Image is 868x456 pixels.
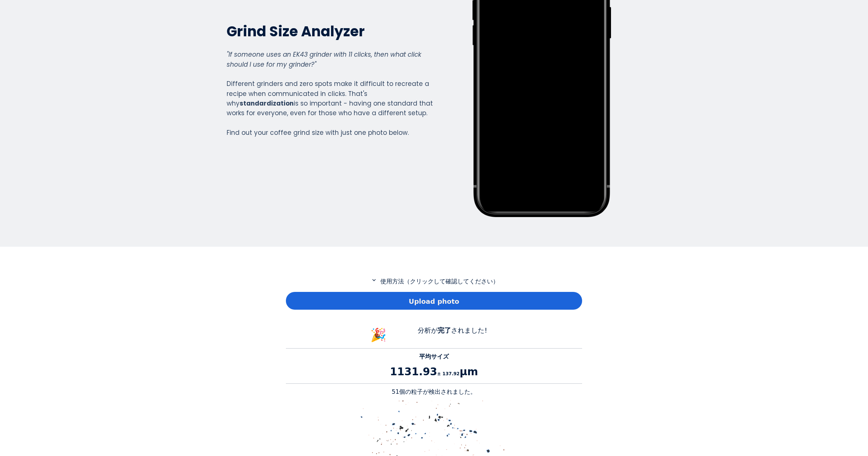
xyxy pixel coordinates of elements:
span: 🎉 [370,327,387,342]
span: ± 137.92 [437,371,460,376]
p: 平均サイズ [286,352,582,361]
p: 51個の粒子が検出されました。 [286,387,582,396]
mat-icon: expand_more [370,277,378,283]
p: 1131.93 μm [286,364,582,380]
p: 使用方法（クリックして確認してください） [286,277,582,286]
strong: standardization [240,99,294,108]
h2: Grind Size Analyzer [227,22,433,40]
div: 分析が されました! [397,325,508,345]
b: 完了 [438,326,451,334]
em: "If someone uses an EK43 grinder with 11 clicks, then what click should I use for my grinder?" [227,50,421,69]
span: Upload photo [409,296,459,306]
div: Different grinders and zero spots make it difficult to recreate a recipe when communicated in cli... [227,50,433,137]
